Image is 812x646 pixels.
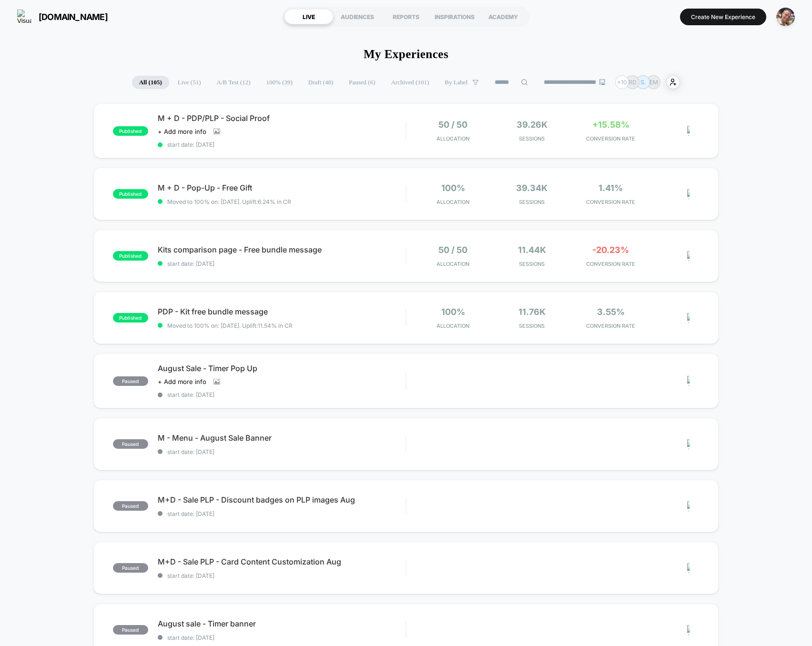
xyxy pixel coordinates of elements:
span: paused [113,563,148,573]
span: Paused ( 6 ) [342,76,382,89]
span: Moved to 100% on: [DATE] . Uplift: 11.54% in CR [167,322,293,329]
span: A/B Test ( 12 ) [210,76,258,89]
span: CONVERSION RATE [574,323,648,329]
span: M+D - Sale PLP - Card Content Customization Aug [158,557,406,566]
img: close [687,625,690,635]
span: M + D - PDP/PLP - Social Proof [158,113,406,123]
span: Live ( 51 ) [171,76,208,89]
span: August Sale - Timer Pop Up [158,363,406,373]
span: 100% [441,183,465,193]
img: close [687,376,690,386]
span: paused [113,625,148,635]
span: Sessions [495,261,569,267]
img: ppic [776,8,795,26]
img: close [687,251,690,261]
span: published [113,251,148,261]
button: ppic [773,7,798,27]
button: [DOMAIN_NAME] [14,9,111,24]
img: close [687,563,690,573]
span: CONVERSION RATE [574,261,648,267]
span: Allocation [436,135,469,142]
span: 100% ( 39 ) [259,76,300,89]
span: 50 / 50 [438,120,467,130]
span: Moved to 100% on: [DATE] . Uplift: 6.24% in CR [167,198,291,205]
span: 1.41% [599,183,623,193]
img: close [687,189,690,199]
p: EM [650,79,658,86]
span: paused [113,376,148,386]
img: close [687,126,690,136]
div: + 10 [615,75,629,89]
img: Visually logo [17,10,31,24]
div: AUDIENCES [333,9,382,24]
span: start date: [DATE] [158,448,406,455]
img: close [687,313,690,323]
div: ACADEMY [479,9,528,24]
span: Allocation [436,261,469,267]
div: LIVE [284,9,333,24]
span: 50 / 50 [438,245,467,255]
span: start date: [DATE] [158,510,406,517]
span: paused [113,501,148,511]
h1: My Experiences [364,48,448,61]
div: REPORTS [382,9,430,24]
span: start date: [DATE] [158,260,406,267]
span: published [113,189,148,199]
span: start date: [DATE] [158,141,406,148]
span: + Add more info [158,128,206,135]
span: [DOMAIN_NAME] [39,12,108,22]
span: published [113,126,148,136]
span: Allocation [436,323,469,329]
span: 39.34k [516,183,548,193]
span: paused [113,439,148,449]
span: 39.26k [517,120,548,130]
span: CONVERSION RATE [574,199,648,205]
span: + Add more info [158,378,206,385]
span: M+D - Sale PLP - Discount badges on PLP images Aug [158,495,406,505]
span: start date: [DATE] [158,634,406,641]
p: RD [629,79,637,86]
span: Allocation [436,199,469,205]
span: M - Menu - August Sale Banner [158,433,406,443]
span: August sale - Timer banner [158,619,406,628]
img: close [687,501,690,511]
span: +15.58% [592,120,629,130]
span: Sessions [495,135,569,142]
span: M + D - Pop-Up - Free Gift [158,183,406,192]
img: close [687,439,690,449]
span: 11.44k [518,245,546,255]
img: end [599,79,605,85]
span: Kits comparison page - Free bundle message [158,245,406,254]
span: 3.55% [597,307,625,317]
span: By Label [445,79,467,86]
span: start date: [DATE] [158,572,406,579]
span: CONVERSION RATE [574,135,648,142]
span: published [113,313,148,323]
span: All ( 105 ) [132,76,169,89]
div: INSPIRATIONS [430,9,479,24]
span: Sessions [495,323,569,329]
p: S. [640,79,646,86]
button: Create New Experience [680,9,766,25]
span: start date: [DATE] [158,391,406,398]
span: PDP - Kit free bundle message [158,307,406,316]
span: Draft ( 48 ) [301,76,340,89]
span: Archived ( 101 ) [384,76,436,89]
span: -20.23% [592,245,629,255]
span: 11.76k [518,307,546,317]
span: 100% [441,307,465,317]
span: Sessions [495,199,569,205]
